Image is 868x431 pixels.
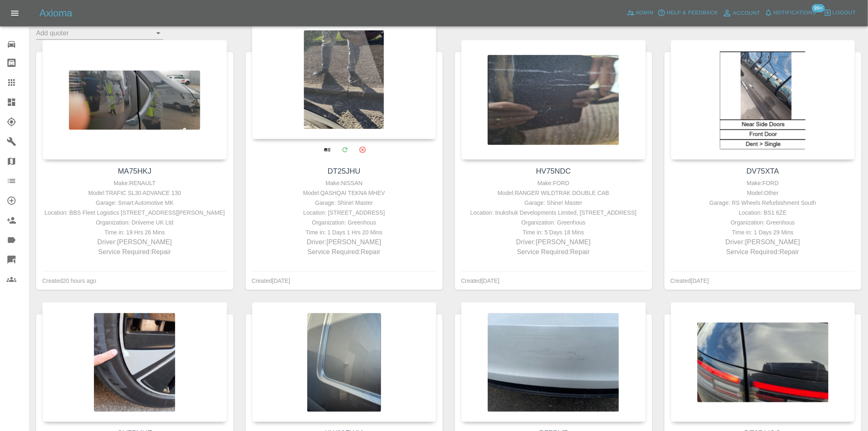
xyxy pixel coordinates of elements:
[42,276,96,286] div: Created 20 hours ago
[44,198,225,208] div: Garage: Smart Automotive MK
[44,218,225,227] div: Organization: Driiveme UK Ltd
[254,237,435,247] p: Driver: [PERSON_NAME]
[536,167,571,175] a: HV75NDC
[44,237,225,247] p: Driver: [PERSON_NAME]
[463,218,644,227] div: Organization: Greenhous
[461,276,500,286] div: Created [DATE]
[812,4,825,12] span: 99+
[463,208,644,218] div: Location: Inukshuk Developments Limited, [STREET_ADDRESS]
[36,27,151,39] input: Add quoter
[5,3,25,23] button: Open drawer
[747,167,779,175] a: DV75XTA
[254,198,435,208] div: Garage: Shine! Master
[336,141,353,158] a: Modify
[733,9,761,18] span: Account
[254,227,435,237] div: Time in: 1 Days 1 Hrs 20 Mins
[254,178,435,188] div: Make: NISSAN
[319,141,336,158] a: View
[673,188,854,198] div: Model: Other
[328,167,361,175] a: DT25JHU
[44,247,225,257] p: Service Required: Repair
[667,8,718,18] span: Help & Feedback
[763,7,818,19] button: Notifications
[254,218,435,227] div: Organization: Greenhous
[673,208,854,218] div: Location: BS1 6ZE
[774,8,816,18] span: Notifications
[354,141,371,158] button: Archive
[254,188,435,198] div: Model: QASHQAI TEKNA MHEV
[636,8,654,18] span: Admin
[44,188,225,198] div: Model: TRAFIC SL30 ADVANCE 130
[673,198,854,208] div: Garage: RS Wheels Refurbishment South
[463,178,644,188] div: Make: FORD
[463,188,644,198] div: Model: RANGER WILDTRAK DOUBLE CAB
[625,7,656,19] a: Admin
[254,247,435,257] p: Service Required: Repair
[44,178,225,188] div: Make: RENAULT
[463,237,644,247] p: Driver: [PERSON_NAME]
[252,276,290,286] div: Created [DATE]
[673,178,854,188] div: Make: FORD
[118,167,151,175] a: MA75HKJ
[656,7,720,19] button: Help & Feedback
[673,227,854,237] div: Time in: 1 Days 29 Mins
[673,218,854,227] div: Organization: Greenhous
[720,7,763,20] a: Account
[833,8,856,18] span: Logout
[254,208,435,218] div: Location: [STREET_ADDRESS]
[673,237,854,247] p: Driver: [PERSON_NAME]
[463,227,644,237] div: Time in: 5 Days 18 Mins
[39,7,72,20] h5: Axioma
[673,247,854,257] p: Service Required: Repair
[822,7,858,19] button: Logout
[463,247,644,257] p: Service Required: Repair
[44,227,225,237] div: Time in: 19 Hrs 26 Mins
[44,208,225,218] div: Location: BBS Fleet Logistics [STREET_ADDRESS][PERSON_NAME]
[153,28,164,39] button: Open
[671,276,709,286] div: Created [DATE]
[463,198,644,208] div: Garage: Shine! Master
